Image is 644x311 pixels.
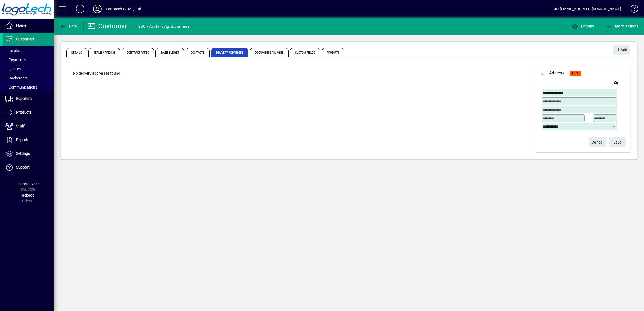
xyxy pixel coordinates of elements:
[536,67,549,79] button: Back
[5,48,22,53] span: Invoices
[3,161,54,174] a: Support
[15,182,39,186] span: Financial Year
[66,48,87,57] span: Details
[138,22,190,31] div: 250 - Arotahi Agribusiness
[58,21,79,31] button: Back
[16,151,30,156] span: Settings
[613,45,630,55] button: Add
[211,48,249,57] span: Delivery Addresses
[549,69,565,77] div: Address
[290,48,320,57] span: Custom Fields
[16,110,32,114] span: Products
[89,4,106,14] button: Profile
[5,58,26,62] span: Payments
[3,106,54,119] a: Products
[589,137,606,147] button: Cancel
[16,23,26,27] span: Home
[3,83,54,92] a: Communications
[3,120,54,133] a: Staff
[591,138,603,147] span: Cancel
[612,78,621,87] a: View on map
[186,48,210,57] span: Contacts
[5,85,37,89] span: Communications
[3,133,54,147] a: Reports
[3,55,54,64] a: Payments
[616,46,627,54] span: Add
[5,76,28,80] span: Backorders
[16,37,34,41] span: Customers
[5,67,21,71] span: Quotes
[20,193,34,197] span: Package
[122,48,154,57] span: Contract Rates
[155,48,184,57] span: Sales Budget
[16,96,32,101] span: Suppliers
[572,72,579,75] span: NEW
[613,140,615,144] span: S
[613,138,622,147] span: ave
[16,124,25,128] span: Staff
[626,1,637,19] a: Knowledge Base
[3,147,54,160] a: Settings
[609,137,626,147] button: Save
[3,64,54,74] a: Quotes
[68,65,527,82] div: No delivery addresses found
[553,5,621,13] div: Sue [EMAIL_ADDRESS][DOMAIN_NAME]
[60,24,78,28] span: Back
[3,19,54,32] a: Home
[604,21,640,31] button: More Options
[106,5,141,13] div: Logotech (2021) Ltd
[3,74,54,83] a: Backorders
[54,21,84,31] app-page-header-button: Back
[322,48,345,57] span: Prompts
[16,165,30,169] span: Support
[606,24,639,28] span: More Options
[88,48,120,57] span: Terms / Pricing
[88,22,127,30] div: Customer
[570,21,595,31] button: Enquiry
[250,48,289,57] span: Documents / Images
[16,138,29,142] span: Reports
[572,24,594,28] span: Enquiry
[3,46,54,55] a: Invoices
[71,4,89,14] button: Add
[3,92,54,106] a: Suppliers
